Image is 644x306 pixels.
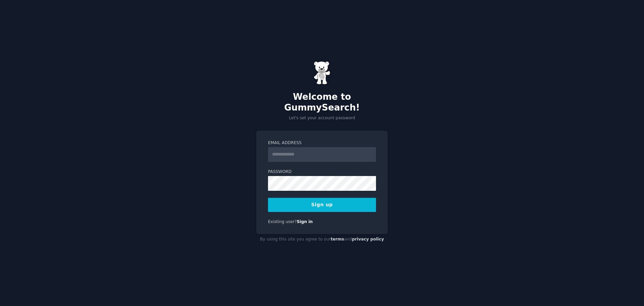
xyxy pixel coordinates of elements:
[268,219,297,224] span: Existing user?
[256,92,388,113] h2: Welcome to GummySearch!
[297,219,313,224] a: Sign in
[268,198,376,212] button: Sign up
[256,115,388,121] p: Let's set your account password
[256,234,388,245] div: By using this site you agree to our and
[352,237,384,242] a: privacy policy
[314,61,330,85] img: Gummy Bear
[331,237,344,242] a: terms
[268,169,376,175] label: Password
[268,140,376,146] label: Email Address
